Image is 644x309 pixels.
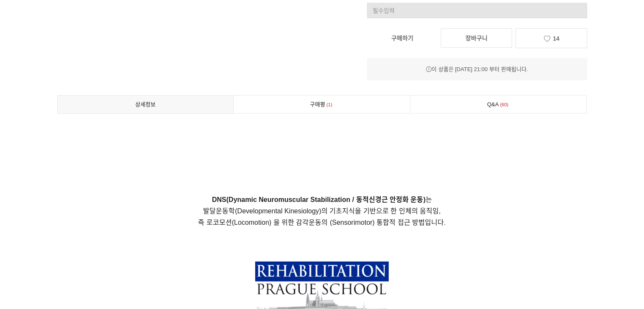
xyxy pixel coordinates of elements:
[58,96,234,113] a: 상세정보
[499,100,510,109] span: 60
[203,207,440,215] span: 발달운동학(Developmental Kinesiology)의 기초지식을 기반으로 한 인체의 움직임,
[325,100,334,109] span: 1
[212,196,426,203] strong: DNS(Dynamic Neuromuscular Stabilization / 동적신경근 안정화 운동)
[367,65,587,74] div: 이 상품은 [DATE] 21:00 부터 판매됩니다.
[367,3,587,18] input: 필수입력
[198,219,446,226] span: 즉 로코모션(Locomotion) 을 위한 감각운동의 (Sensorimotor) 통합적 접근 방법입니다.
[441,28,512,48] a: 장바구니
[367,29,438,47] a: 구매하기
[516,28,587,48] a: 14
[553,35,560,42] span: 14
[212,196,432,203] span: 는
[234,96,410,113] a: 구매평1
[410,96,587,113] a: Q&A60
